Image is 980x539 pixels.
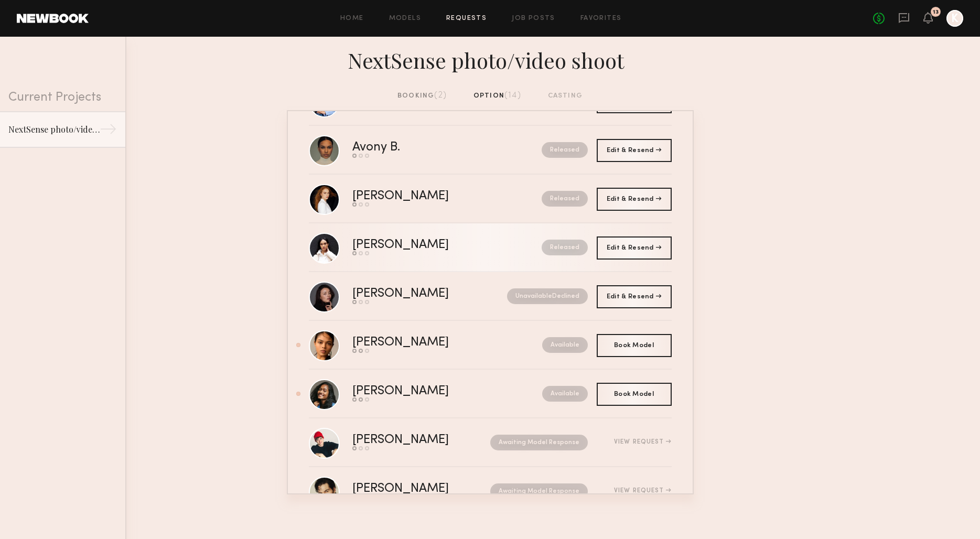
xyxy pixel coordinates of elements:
div: NextSense photo/video shoot [8,123,100,136]
a: [PERSON_NAME]Available [309,321,672,370]
span: (2) [434,91,447,100]
div: [PERSON_NAME] [352,190,496,202]
nb-request-status: Released [542,240,588,255]
a: [PERSON_NAME]UnavailableDeclined [309,272,672,321]
div: [PERSON_NAME] [352,288,478,300]
div: [PERSON_NAME] [352,337,496,349]
nb-request-status: Available [542,337,588,353]
div: [PERSON_NAME] [352,434,470,446]
a: Favorites [580,15,622,22]
a: [PERSON_NAME]Released [309,175,672,223]
div: 13 [933,9,939,15]
span: Edit & Resend [607,245,661,251]
nb-request-status: Awaiting Model Response [490,483,588,499]
span: Edit & Resend [607,147,661,154]
span: Edit & Resend [607,196,661,202]
nb-request-status: Unavailable Declined [507,288,588,304]
div: [PERSON_NAME] [352,385,496,397]
span: Book Model [614,391,654,397]
a: [PERSON_NAME]Awaiting Model ResponseView Request [309,418,672,467]
a: Models [389,15,421,22]
nb-request-status: Awaiting Model Response [490,435,588,450]
a: K [946,10,963,27]
div: View Request [614,488,671,494]
div: NextSense photo/video shoot [287,45,694,73]
a: Job Posts [512,15,555,22]
span: Edit & Resend [607,294,661,300]
span: Book Model [614,342,654,349]
a: [PERSON_NAME]Awaiting Model ResponseView Request [309,467,672,516]
a: Requests [446,15,487,22]
a: [PERSON_NAME]Released [309,223,672,272]
div: [PERSON_NAME] [352,239,496,251]
nb-request-status: Available [542,386,588,402]
a: Home [340,15,364,22]
div: [PERSON_NAME] [352,483,470,495]
div: Avony B. [352,142,471,154]
nb-request-status: Released [542,191,588,207]
div: booking [397,90,447,102]
a: [PERSON_NAME]Available [309,370,672,418]
div: View Request [614,439,671,445]
a: Avony B.Released [309,126,672,175]
nb-request-status: Released [542,142,588,158]
div: → [100,121,117,142]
